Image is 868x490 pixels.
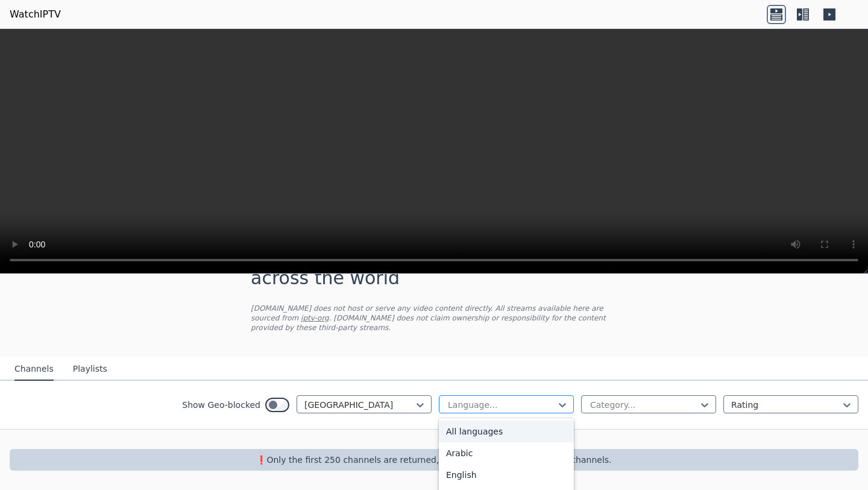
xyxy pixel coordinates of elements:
p: [DOMAIN_NAME] does not host or serve any video content directly. All streams available here are s... [251,304,617,332]
div: English [439,464,574,486]
a: iptv-org [301,314,329,322]
div: Arabic [439,442,574,464]
label: Show Geo-blocked [182,399,260,411]
button: Playlists [73,358,107,381]
a: WatchIPTV [10,7,61,22]
button: Channels [14,358,54,381]
p: ❗️Only the first 250 channels are returned, use the filters to narrow down channels. [14,454,854,466]
div: All languages [439,421,574,442]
